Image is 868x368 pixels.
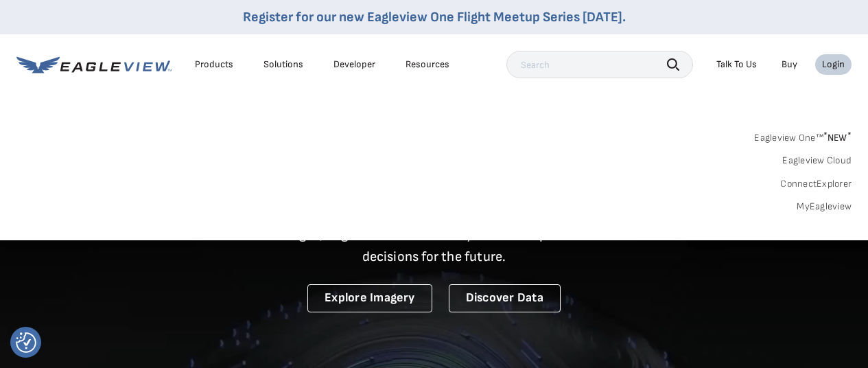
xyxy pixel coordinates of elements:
a: Developer [333,58,375,71]
a: Register for our new Eagleview One Flight Meetup Series [DATE]. [243,9,626,25]
div: Products [195,58,233,71]
a: ConnectExplorer [780,178,852,190]
a: Buy [782,58,797,71]
div: Resources [406,58,449,71]
a: Eagleview Cloud [782,154,852,167]
input: Search [506,51,693,78]
img: Revisit consent button [16,332,36,353]
a: Discover Data [449,284,561,312]
span: NEW [823,132,852,143]
div: Talk To Us [716,58,757,71]
a: MyEagleview [797,200,852,213]
button: Consent Preferences [16,332,36,353]
div: Login [822,58,845,71]
a: Eagleview One™*NEW* [754,128,852,143]
div: Solutions [263,58,303,71]
a: Explore Imagery [307,284,432,312]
